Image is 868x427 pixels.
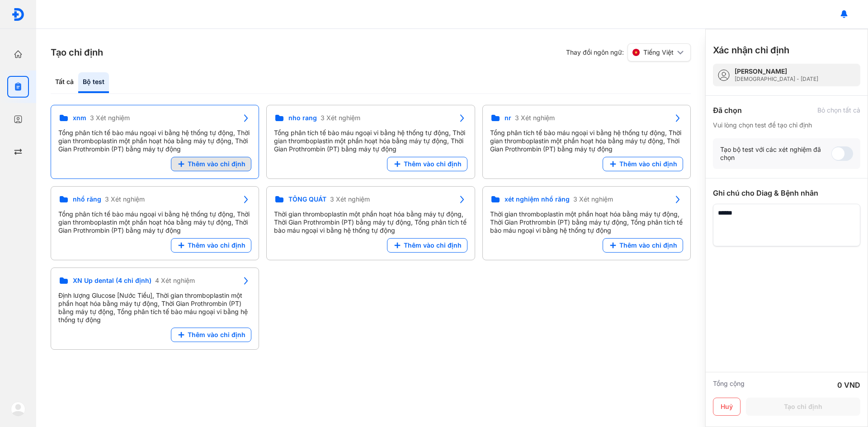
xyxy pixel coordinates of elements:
[713,398,741,416] button: Huỷ
[171,238,251,253] button: Thêm vào chỉ định
[274,210,467,235] div: Thời gian thromboplastin một phần hoạt hóa bằng máy tự động, Thời Gian Prothrombin (PT) bằng máy ...
[288,195,326,203] span: TỔNG QUÁT
[73,195,101,203] span: nhổ răng
[566,43,691,61] div: Thay đổi ngôn ngữ:
[713,380,745,390] div: Tổng cộng
[11,402,25,416] img: logo
[735,75,818,83] div: [DEMOGRAPHIC_DATA] - [DATE]
[713,121,860,129] div: Vui lòng chọn test để tạo chỉ định
[515,114,555,122] span: 3 Xét nghiệm
[505,195,570,203] span: xét nghiệm nhổ răng
[603,157,683,171] button: Thêm vào chỉ định
[330,195,370,203] span: 3 Xét nghiệm
[837,380,860,390] div: 0 VND
[321,114,360,122] span: 3 Xét nghiệm
[73,277,151,285] span: XN Up dental (4 chỉ định)
[490,210,683,235] div: Thời gian thromboplastin một phần hoạt hóa bằng máy tự động, Thời Gian Prothrombin (PT) bằng máy ...
[387,157,467,171] button: Thêm vào chỉ định
[619,160,677,168] span: Thêm vào chỉ định
[155,277,195,285] span: 4 Xét nghiệm
[603,238,683,253] button: Thêm vào chỉ định
[619,241,677,249] span: Thêm vào chỉ định
[288,114,317,122] span: nho rang
[713,105,742,116] div: Đã chọn
[73,114,86,122] span: xnm
[90,114,130,122] span: 3 Xét nghiệm
[817,106,860,114] div: Bỏ chọn tất cả
[720,145,831,162] div: Tạo bộ test với các xét nghiệm đã chọn
[171,328,251,342] button: Thêm vào chỉ định
[78,72,109,93] div: Bộ test
[387,238,467,253] button: Thêm vào chỉ định
[274,129,467,153] div: Tổng phân tích tế bào máu ngoại vi bằng hệ thống tự động, Thời gian thromboplastin một phần hoạt ...
[643,48,674,56] span: Tiếng Việt
[505,114,511,122] span: nr
[573,195,613,203] span: 3 Xét nghiệm
[188,331,245,339] span: Thêm vào chỉ định
[490,129,683,153] div: Tổng phân tích tế bào máu ngoại vi bằng hệ thống tự động, Thời gian thromboplastin một phần hoạt ...
[188,160,245,168] span: Thêm vào chỉ định
[51,72,78,93] div: Tất cả
[58,129,251,153] div: Tổng phân tích tế bào máu ngoại vi bằng hệ thống tự động, Thời gian thromboplastin một phần hoạt ...
[404,241,462,249] span: Thêm vào chỉ định
[713,188,860,198] div: Ghi chú cho Diag & Bệnh nhân
[188,241,245,249] span: Thêm vào chỉ định
[51,46,103,59] h3: Tạo chỉ định
[746,398,860,416] button: Tạo chỉ định
[11,8,25,21] img: logo
[171,157,251,171] button: Thêm vào chỉ định
[105,195,145,203] span: 3 Xét nghiệm
[404,160,462,168] span: Thêm vào chỉ định
[58,210,251,235] div: Tổng phân tích tế bào máu ngoại vi bằng hệ thống tự động, Thời gian thromboplastin một phần hoạt ...
[735,67,818,75] div: [PERSON_NAME]
[713,44,789,56] h3: Xác nhận chỉ định
[58,291,251,324] div: Định lượng Glucose [Nước Tiểu], Thời gian thromboplastin một phần hoạt hóa bằng máy tự động, Thời...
